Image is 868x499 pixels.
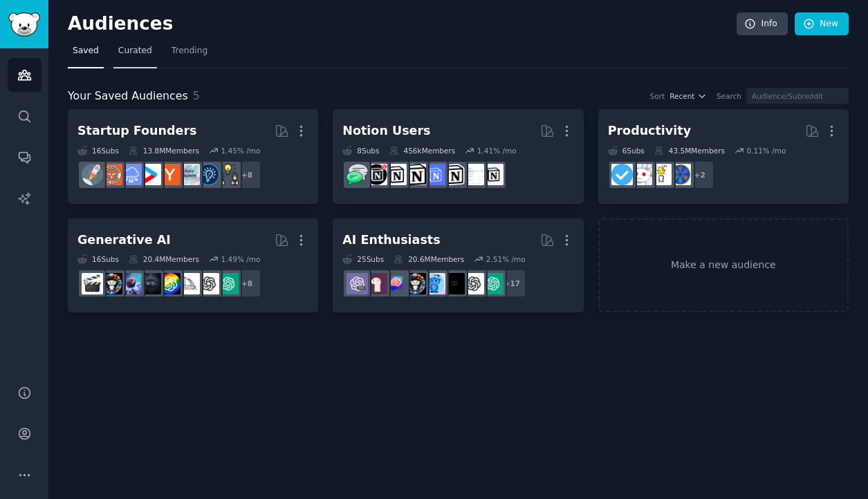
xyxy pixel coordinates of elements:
[477,146,517,156] div: 1.41 % /mo
[333,109,583,204] a: Notion Users8Subs456kMembers1.41% /moNotionNotiontemplatesnotioncreationsFreeNotionTemplatesNotio...
[68,218,318,313] a: Generative AI16Subs20.4MMembers1.49% /mo+8ChatGPTOpenAImidjourneyGPT3weirddalleStableDiffusionaiA...
[82,273,103,294] img: aivideo
[68,88,188,105] span: Your Saved Audiences
[608,146,645,156] div: 6 Sub s
[118,45,152,57] span: Curated
[221,254,260,264] div: 1.49 % /mo
[159,273,181,294] img: GPT3
[463,164,484,185] img: Notiontemplates
[333,218,583,313] a: AI Enthusiasts25Subs20.6MMembers2.51% /mo+17ChatGPTOpenAIArtificialInteligenceartificialaiArtChat...
[8,12,40,37] img: GummySearch logo
[746,88,849,104] input: Audience/Subreddit
[77,146,119,156] div: 16 Sub s
[129,254,199,264] div: 20.4M Members
[670,91,694,101] span: Recent
[101,273,122,294] img: aiArt
[178,273,200,294] img: midjourney
[73,45,99,57] span: Saved
[795,12,849,36] a: New
[77,232,171,249] div: Generative AI
[598,218,849,313] a: Make a new audience
[394,254,464,264] div: 20.6M Members
[82,164,103,185] img: startups
[232,269,261,298] div: + 8
[342,146,379,156] div: 8 Sub s
[424,164,445,185] img: FreeNotionTemplates
[198,164,219,185] img: Entrepreneurship
[670,164,691,185] img: LifeProTips
[405,273,426,294] img: aiArt
[482,164,504,185] img: Notion
[167,40,212,68] a: Trending
[68,109,318,204] a: Startup Founders16Subs13.8MMembers1.45% /mo+8growmybusinessEntrepreneurshipindiehackersycombinato...
[342,122,430,140] div: Notion Users
[172,45,207,57] span: Trending
[482,273,504,294] img: ChatGPT
[232,160,261,189] div: + 8
[347,273,368,294] img: ChatGPTPro
[486,254,526,264] div: 2.51 % /mo
[608,122,691,140] div: Productivity
[650,164,672,185] img: lifehacks
[217,273,239,294] img: ChatGPT
[129,146,199,156] div: 13.8M Members
[342,254,384,264] div: 25 Sub s
[631,164,652,185] img: productivity
[159,164,181,185] img: ycombinator
[685,160,714,189] div: + 2
[366,164,387,185] img: BestNotionTemplates
[611,164,633,185] img: getdisciplined
[463,273,484,294] img: OpenAI
[385,273,407,294] img: ChatGPTPromptGenius
[120,164,142,185] img: SaaS
[670,91,707,101] button: Recent
[68,40,104,68] a: Saved
[140,164,161,185] img: startup
[424,273,445,294] img: artificial
[737,12,788,36] a: Info
[405,164,426,185] img: NotionGeeks
[77,122,196,140] div: Startup Founders
[746,146,786,156] div: 0.11 % /mo
[120,273,142,294] img: StableDiffusion
[198,273,219,294] img: OpenAI
[650,91,665,101] div: Sort
[113,40,157,68] a: Curated
[342,232,440,249] div: AI Enthusiasts
[497,269,526,298] div: + 17
[178,164,200,185] img: indiehackers
[389,146,456,156] div: 456k Members
[717,91,741,101] div: Search
[217,164,239,185] img: growmybusiness
[443,164,465,185] img: notioncreations
[654,146,725,156] div: 43.5M Members
[366,273,387,294] img: LocalLLaMA
[385,164,407,185] img: AskNotion
[598,109,849,204] a: Productivity6Subs43.5MMembers0.11% /mo+2LifeProTipslifehacksproductivitygetdisciplined
[68,13,737,35] h2: Audiences
[443,273,465,294] img: ArtificialInteligence
[140,273,161,294] img: weirddalle
[221,146,260,156] div: 1.45 % /mo
[101,164,122,185] img: EntrepreneurRideAlong
[77,254,119,264] div: 16 Sub s
[347,164,368,185] img: NotionPromote
[193,89,200,102] span: 5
